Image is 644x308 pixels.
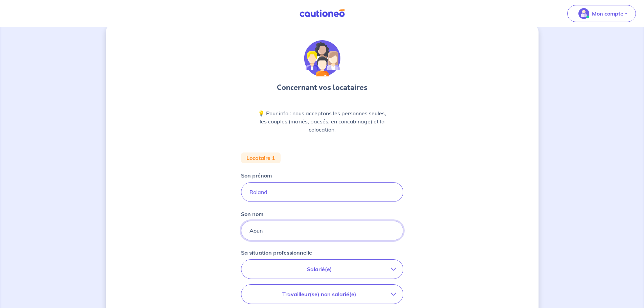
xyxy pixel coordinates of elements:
button: Travailleur(se) non salarié(e) [241,285,403,304]
img: illu_account_valid_menu.svg [578,8,589,19]
h3: Concernant vos locataires [277,82,367,93]
p: Salarié(e) [248,265,391,273]
p: 💡 Pour info : nous acceptons les personnes seules, les couples (mariés, pacsés, en concubinage) e... [257,109,387,134]
p: Son nom [241,210,263,218]
button: Salarié(e) [241,260,403,279]
p: Sa situation professionnelle [241,248,312,257]
img: Cautioneo [297,9,348,18]
button: illu_account_valid_menu.svgMon compte [567,5,636,22]
p: Mon compte [592,9,623,18]
div: Locataire 1 [241,152,281,163]
p: Travailleur(se) non salarié(e) [248,290,391,298]
input: Doe [241,221,403,240]
p: Son prénom [241,171,272,180]
input: John [241,182,403,202]
img: illu_tenants.svg [304,40,340,77]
